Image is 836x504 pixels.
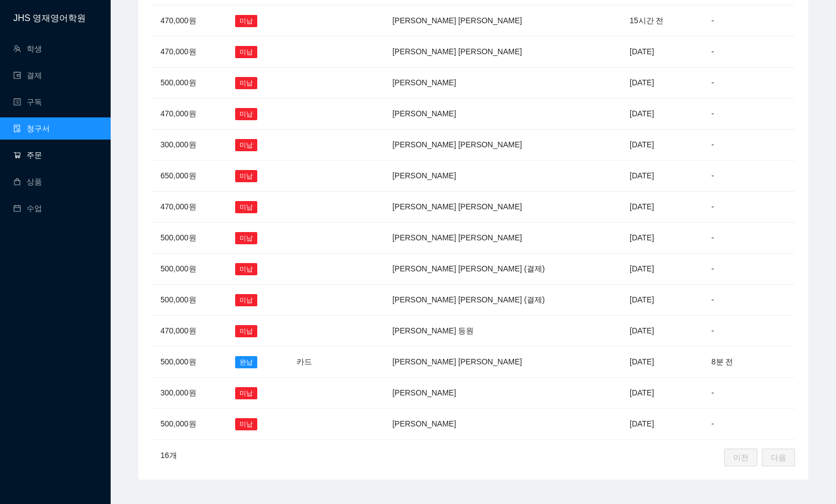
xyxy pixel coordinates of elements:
td: - [703,99,795,130]
a: shopping-cart주문 [13,151,42,160]
td: - [703,409,795,440]
td: [PERSON_NAME] [383,409,621,440]
td: 470,000원 [152,192,226,223]
a: calendar수업 [13,204,42,213]
td: 470,000원 [152,37,226,68]
td: - [703,130,795,161]
td: [DATE] [621,161,703,192]
td: [DATE] [621,130,703,161]
td: [PERSON_NAME] [PERSON_NAME] [383,347,621,378]
td: - [703,254,795,285]
td: [PERSON_NAME] [PERSON_NAME] [383,192,621,223]
td: [DATE] [621,285,703,316]
td: [DATE] [621,378,703,409]
td: - [703,68,795,99]
a: shopping상품 [13,177,42,186]
a: file-done청구서 [13,124,50,133]
td: 500,000원 [152,409,226,440]
td: 650,000원 [152,161,226,192]
td: - [703,378,795,409]
span: 미납 [235,232,257,244]
td: [PERSON_NAME] [PERSON_NAME] [383,37,621,68]
td: [PERSON_NAME] [383,378,621,409]
span: 미납 [235,263,257,275]
span: 완납 [235,356,257,368]
td: - [703,223,795,254]
span: 미납 [235,325,257,337]
span: 미납 [235,139,257,151]
td: [DATE] [621,347,703,378]
td: 300,000원 [152,130,226,161]
td: [PERSON_NAME] [PERSON_NAME] [383,223,621,254]
td: 500,000원 [152,254,226,285]
td: [DATE] [621,254,703,285]
a: profile구독 [13,97,42,106]
span: 미납 [235,108,257,120]
td: 카드 [288,347,359,378]
td: - [703,161,795,192]
td: [PERSON_NAME] [383,68,621,99]
span: 미납 [235,46,257,58]
td: 8분 전 [703,347,795,378]
td: [DATE] [621,68,703,99]
td: - [703,316,795,347]
span: 미납 [235,170,257,182]
td: 300,000원 [152,378,226,409]
td: [PERSON_NAME] [PERSON_NAME] (결제) [383,254,621,285]
span: 미납 [235,387,257,399]
span: 미납 [235,15,257,27]
span: 미납 [235,418,257,430]
td: [DATE] [621,409,703,440]
td: [PERSON_NAME] 등원 [383,316,621,347]
td: [DATE] [621,99,703,130]
td: - [703,285,795,316]
span: 미납 [235,77,257,89]
td: - [703,37,795,68]
div: 16 개 [152,449,177,461]
td: 470,000원 [152,6,226,37]
td: [PERSON_NAME] [PERSON_NAME] (결제) [383,285,621,316]
td: - [703,192,795,223]
td: [DATE] [621,192,703,223]
td: 500,000원 [152,285,226,316]
a: wallet결제 [13,71,42,80]
td: 15시간 전 [621,6,703,37]
td: 500,000원 [152,68,226,99]
span: 미납 [235,201,257,213]
td: [DATE] [621,316,703,347]
td: [DATE] [621,223,703,254]
td: [PERSON_NAME] [PERSON_NAME] [383,6,621,37]
td: 470,000원 [152,316,226,347]
td: [PERSON_NAME] [383,161,621,192]
td: 500,000원 [152,223,226,254]
span: 미납 [235,294,257,306]
button: 이전 [724,449,757,466]
td: [PERSON_NAME] [PERSON_NAME] [383,130,621,161]
a: team학생 [13,44,42,53]
td: 500,000원 [152,347,226,378]
button: 다음 [762,449,795,466]
td: [DATE] [621,37,703,68]
td: - [703,6,795,37]
td: [PERSON_NAME] [383,99,621,130]
td: 470,000원 [152,99,226,130]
